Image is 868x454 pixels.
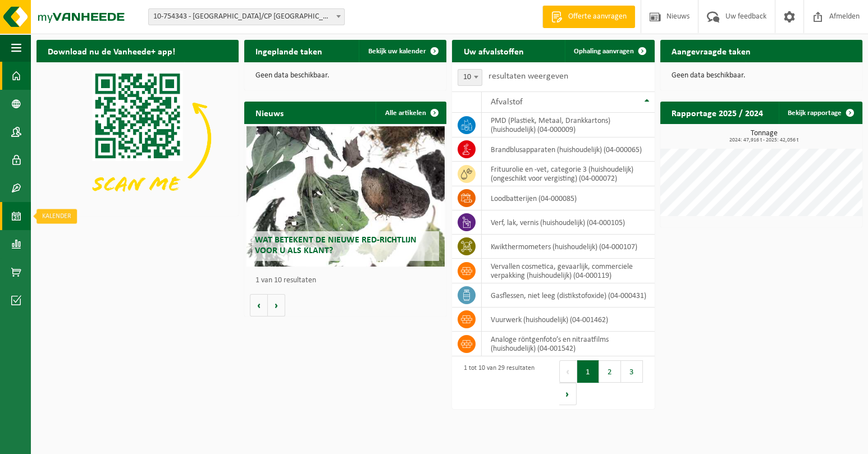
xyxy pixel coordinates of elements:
[458,359,534,406] div: 1 tot 10 van 29 resultaten
[255,277,441,285] p: 1 van 10 resultaten
[666,130,862,143] h3: Tonnage
[359,40,445,62] a: Bekijk uw kalender
[559,383,577,405] button: Next
[458,70,482,85] span: 10
[660,40,762,62] h2: Aangevraagde taken
[255,236,417,255] span: Wat betekent de nieuwe RED-richtlijn voor u als klant?
[246,126,445,267] a: Wat betekent de nieuwe RED-richtlijn voor u als klant?
[565,40,654,62] a: Ophaling aanvragen
[488,72,568,81] label: resultaten weergeven
[452,40,534,62] h2: Uw afvalstoffen
[482,186,654,210] td: loodbatterijen (04-000085)
[482,162,654,186] td: frituurolie en -vet, categorie 3 (huishoudelijk) (ongeschikt voor vergisting) (04-000072)
[599,360,621,383] button: 2
[565,11,629,22] span: Offerte aanvragen
[148,8,345,25] span: 10-754343 - MIWA/CP NIEUWKERKEN-WAAS - NIEUWKERKEN-WAAS
[36,62,239,214] img: Download de VHEPlus App
[482,137,654,162] td: brandblusapparaten (huishoudelijk) (04-000065)
[482,308,654,332] td: vuurwerk (huishoudelijk) (04-001462)
[779,102,861,124] a: Bekijk rapportage
[666,137,862,143] span: 2024: 47,916 t - 2025: 42,056 t
[559,360,577,383] button: Previous
[490,98,522,107] span: Afvalstof
[482,259,654,283] td: vervallen cosmetica, gevaarlijk, commerciele verpakking (huishoudelijk) (04-000119)
[482,332,654,356] td: analoge röntgenfoto’s en nitraatfilms (huishoudelijk) (04-001542)
[482,210,654,235] td: verf, lak, vernis (huishoudelijk) (04-000105)
[542,6,635,28] a: Offerte aanvragen
[621,360,643,383] button: 3
[574,48,634,55] span: Ophaling aanvragen
[368,48,426,55] span: Bekijk uw kalender
[255,72,435,80] p: Geen data beschikbaar.
[482,235,654,259] td: kwikthermometers (huishoudelijk) (04-000107)
[250,294,268,317] button: Vorige
[482,283,654,308] td: gasflessen, niet leeg (distikstofoxide) (04-000431)
[577,360,599,383] button: 1
[268,294,285,317] button: Volgende
[482,113,654,137] td: PMD (Plastiek, Metaal, Drankkartons) (huishoudelijk) (04-000009)
[458,69,482,86] span: 10
[149,9,344,25] span: 10-754343 - MIWA/CP NIEUWKERKEN-WAAS - NIEUWKERKEN-WAAS
[244,40,334,62] h2: Ingeplande taken
[244,102,295,123] h2: Nieuws
[36,40,186,62] h2: Download nu de Vanheede+ app!
[660,102,774,123] h2: Rapportage 2025 / 2024
[671,72,851,80] p: Geen data beschikbaar.
[376,102,445,124] a: Alle artikelen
